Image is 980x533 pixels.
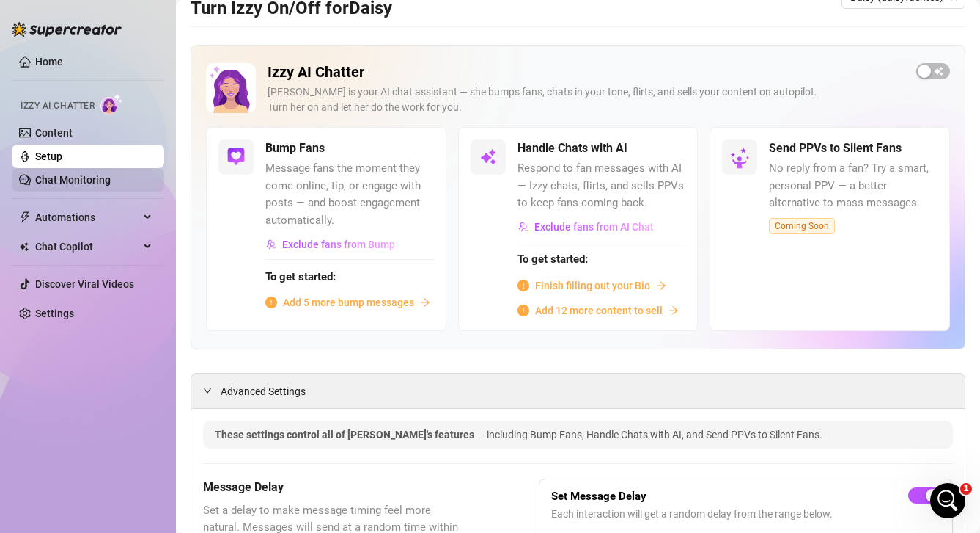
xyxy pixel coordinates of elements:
a: Content [35,127,73,139]
span: info-circle [517,280,529,291]
span: Advanced Settings [221,383,306,399]
span: Automations [35,206,139,229]
h5: Message Delay [203,479,465,496]
span: 1 [960,483,972,495]
a: Discover Viral Videos [35,278,134,290]
div: expanded [203,382,221,399]
span: These settings control all of [PERSON_NAME]'s features [215,429,476,440]
a: Settings [35,308,74,319]
span: Add 12 more content to sell [535,302,663,319]
h5: Handle Chats with AI [517,139,627,157]
a: Chat Monitoring [35,174,111,186]
div: [PERSON_NAME] is your AI chat assistant — she bumps fans, chats in your tone, flirts, and sells y... [268,84,905,115]
span: Add 5 more bump messages [283,294,414,311]
img: silent-fans-ppv-o-N6Mmdf.svg [730,148,754,171]
span: Respond to fan messages with AI — Izzy chats, flirts, and sells PPVs to keep fans coming back. [517,160,686,212]
iframe: Intercom live chat [930,483,965,518]
img: AI Chatter [100,93,123,115]
h5: Send PPVs to Silent Fans [769,139,902,157]
span: No reply from a fan? Try a smart, personal PPV — a better alternative to mass messages. [769,160,937,212]
a: Home [35,56,63,68]
span: Exclude fans from Bump [282,239,395,250]
span: thunderbolt [19,211,31,223]
strong: Set Message Delay [551,490,646,503]
a: Setup [35,151,62,162]
img: logo-BBDzfeDw.svg [12,22,122,37]
span: Exclude fans from AI Chat [534,221,654,233]
span: Izzy AI Chatter [21,99,95,113]
span: Coming Soon [769,218,835,234]
span: info-circle [265,297,277,308]
span: expanded [203,386,212,395]
strong: To get started: [517,253,588,266]
strong: To get started: [265,270,336,283]
button: Exclude fans from Bump [265,233,396,256]
img: svg%3e [479,148,497,166]
img: svg%3e [227,148,245,166]
button: Exclude fans from AI Chat [517,215,655,239]
img: svg%3e [518,222,528,232]
span: Message fans the moment they come online, tip, or engage with posts — and boost engagement automa... [265,160,434,229]
img: Chat Copilot [19,242,29,252]
span: arrow-right [668,305,679,316]
span: Finish filling out your Bio [535,278,650,294]
span: info-circle [517,305,529,316]
h2: Izzy AI Chatter [268,63,905,81]
h5: Bump Fans [265,139,325,157]
span: arrow-right [656,280,666,291]
img: Izzy AI Chatter [206,63,256,113]
span: Chat Copilot [35,235,139,258]
span: arrow-right [420,297,430,308]
span: Each interaction will get a random delay from the range below. [551,506,940,522]
img: svg%3e [266,239,276,250]
span: — including Bump Fans, Handle Chats with AI, and Send PPVs to Silent Fans. [476,429,822,440]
